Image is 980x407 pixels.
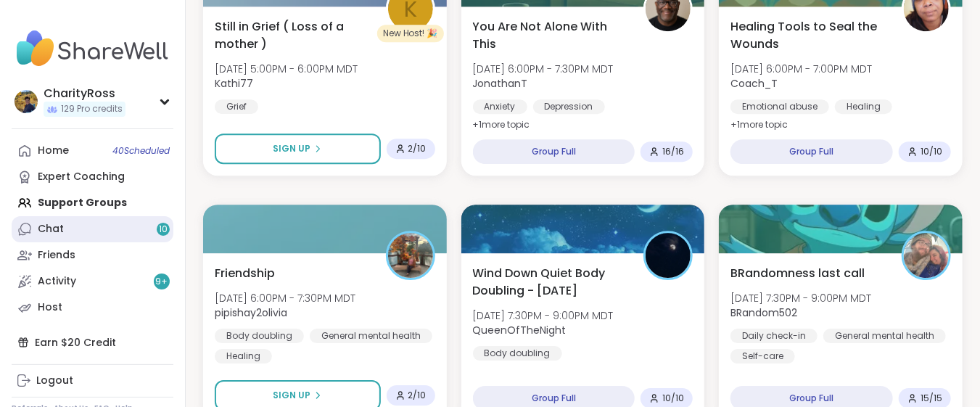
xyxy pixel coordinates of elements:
[730,99,829,114] div: Emotional abuse
[12,368,173,394] a: Logout
[473,99,527,114] div: Anxiety
[12,268,173,295] a: Activity9+
[310,329,432,343] div: General mental health
[730,18,886,53] span: Healing Tools to Seal the Wounds
[38,248,75,263] div: Friends
[730,305,797,320] b: BRandom502
[215,329,304,343] div: Body doubling
[388,233,433,278] img: pipishay2olivia
[730,139,893,164] div: Group Full
[44,86,125,102] div: CharityRoss
[38,300,62,315] div: Host
[473,139,635,164] div: Group Full
[473,346,562,361] div: Body doubling
[215,62,358,76] span: [DATE] 5:00PM - 6:00PM MDT
[215,305,287,320] b: pipishay2olivia
[730,329,818,343] div: Daily check-in
[12,138,173,164] a: Home40Scheduled
[473,76,528,91] b: JonathanT
[473,62,614,76] span: [DATE] 6:00PM - 7:30PM MDT
[921,392,942,404] span: 15 / 15
[662,146,684,157] span: 16 / 16
[377,25,444,42] div: New Host! 🎉
[159,223,168,236] span: 10
[38,274,76,289] div: Activity
[12,23,173,74] img: ShareWell Nav Logo
[473,308,614,323] span: [DATE] 7:30PM - 9:00PM MDT
[646,233,691,278] img: QueenOfTheNight
[61,103,123,115] span: 129 Pro credits
[215,265,275,282] span: Friendship
[15,90,38,113] img: CharityRoss
[12,216,173,242] a: Chat10
[408,143,427,155] span: 2 / 10
[273,142,310,155] span: Sign Up
[730,76,778,91] b: Coach_T
[38,222,64,237] div: Chat
[921,146,942,157] span: 10 / 10
[215,133,381,164] button: Sign Up
[823,329,946,343] div: General mental health
[273,389,310,402] span: Sign Up
[730,62,872,76] span: [DATE] 6:00PM - 7:00PM MDT
[473,323,567,337] b: QueenOfTheNight
[533,99,605,114] div: Depression
[473,18,628,53] span: You Are Not Alone With This
[215,349,272,363] div: Healing
[156,276,168,288] span: 9 +
[112,145,170,157] span: 40 Scheduled
[36,374,73,388] div: Logout
[12,164,173,190] a: Expert Coaching
[12,329,173,355] div: Earn $20 Credit
[38,144,69,158] div: Home
[730,349,795,363] div: Self-care
[473,265,628,300] span: Wind Down Quiet Body Doubling - [DATE]
[408,390,427,401] span: 2 / 10
[215,18,370,53] span: Still in Grief ( Loss of a mother )
[215,291,355,305] span: [DATE] 6:00PM - 7:30PM MDT
[215,99,258,114] div: Grief
[662,392,684,404] span: 10 / 10
[730,291,871,305] span: [DATE] 7:30PM - 9:00PM MDT
[12,295,173,321] a: Host
[38,170,125,184] div: Expert Coaching
[730,265,865,282] span: BRandomness last call
[215,76,253,91] b: Kathi77
[904,233,949,278] img: BRandom502
[12,242,173,268] a: Friends
[835,99,892,114] div: Healing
